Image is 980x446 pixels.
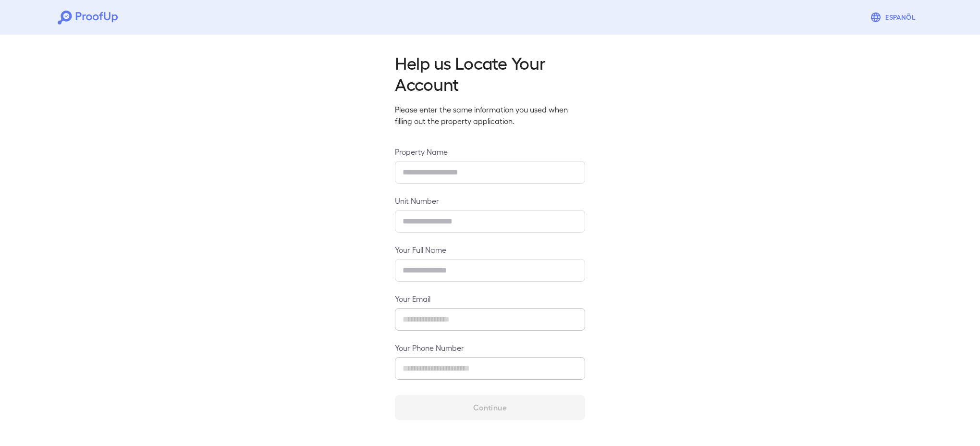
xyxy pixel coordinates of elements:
[395,195,585,206] label: Unit Number
[395,244,585,255] label: Your Full Name
[395,104,585,127] p: Please enter the same information you used when filling out the property application.
[395,293,585,304] label: Your Email
[866,8,922,27] button: Espanõl
[395,342,585,353] label: Your Phone Number
[395,146,585,157] label: Property Name
[395,52,585,94] h2: Help us Locate Your Account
